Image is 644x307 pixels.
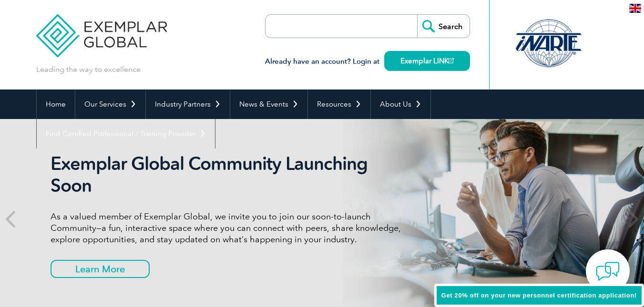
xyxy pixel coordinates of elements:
h2: Exemplar Global Community Launching Soon [51,153,408,197]
a: News & Events [230,89,307,119]
img: en [629,4,641,13]
a: Learn More [51,260,150,278]
a: Our Services [75,89,145,119]
a: Exemplar LINK [384,51,470,71]
span: Get 20% off on your new personnel certification application! [441,292,637,299]
p: As a valued member of Exemplar Global, we invite you to join our soon-to-launch Community—a fun, ... [51,211,408,245]
img: open_square.png [449,58,454,63]
h3: Already have an account? Login at [265,56,470,68]
a: Find Certified Professional / Training Provider [37,119,215,149]
p: Leading the way to excellence [36,64,141,75]
a: Resources [308,89,370,119]
input: Search [417,15,470,38]
img: contact-chat.png [596,259,620,283]
a: About Us [371,89,430,119]
a: Home [37,89,75,119]
a: Industry Partners [146,89,230,119]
